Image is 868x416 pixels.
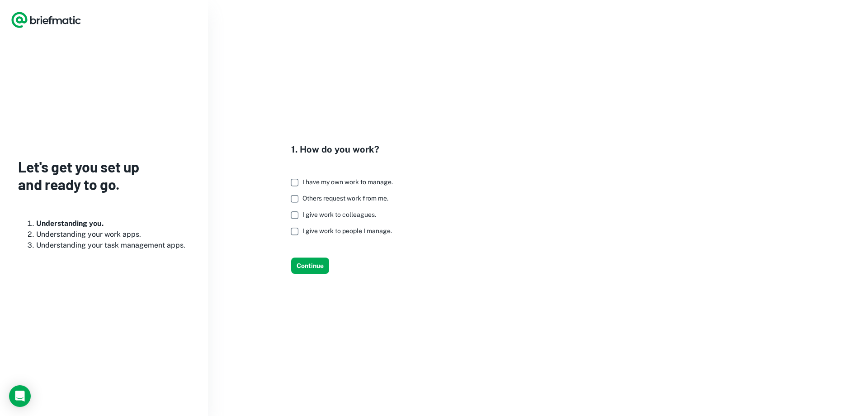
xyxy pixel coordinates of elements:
[36,229,190,240] li: Understanding your work apps.
[302,211,376,218] span: I give work to colleagues.
[36,219,104,228] b: Understanding you.
[18,158,190,193] h3: Let's get you set up and ready to go.
[302,227,392,234] span: I give work to people I manage.
[11,11,81,29] a: Logo
[302,178,393,186] span: I have my own work to manage.
[302,195,388,202] span: Others request work from me.
[291,143,400,156] h4: 1. How do you work?
[36,240,190,251] li: Understanding your task management apps.
[291,258,329,274] button: Continue
[9,385,31,407] div: Load Chat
